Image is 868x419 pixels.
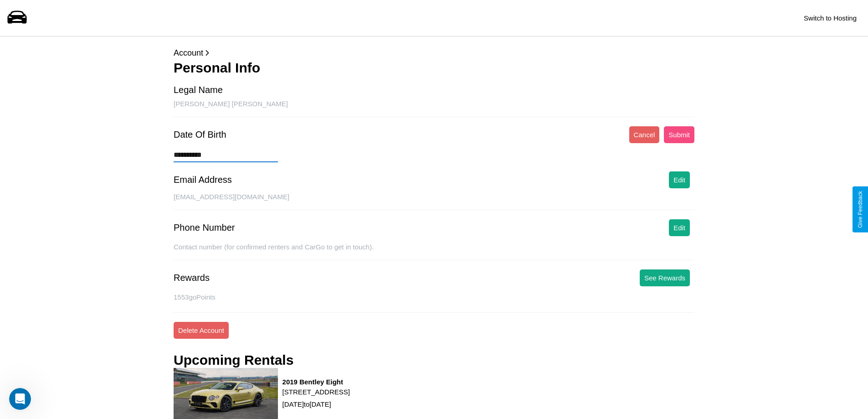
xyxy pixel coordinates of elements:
button: Edit [669,219,690,236]
p: [STREET_ADDRESS] [282,386,350,398]
button: See Rewards [640,269,690,286]
button: Delete Account [174,322,229,339]
div: Date Of Birth [174,129,226,140]
h3: Personal Info [174,60,694,76]
h3: Upcoming Rentals [174,352,293,368]
div: Contact number (for confirmed renters and CarGo to get in touch). [174,243,694,260]
div: [PERSON_NAME] [PERSON_NAME] [174,100,694,117]
div: Give Feedback [857,191,863,228]
div: Rewards [174,273,210,283]
p: 1553 goPoints [174,291,694,303]
button: Switch to Hosting [799,10,861,26]
div: Phone Number [174,222,235,233]
div: Email Address [174,175,232,185]
h3: 2019 Bentley Eight [282,378,350,386]
p: Account [174,46,694,60]
p: [DATE] to [DATE] [282,398,350,410]
iframe: Intercom live chat [9,388,31,410]
div: [EMAIL_ADDRESS][DOMAIN_NAME] [174,193,694,210]
button: Cancel [629,126,660,143]
button: Edit [669,171,690,188]
div: Legal Name [174,85,223,95]
button: Submit [664,126,694,143]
